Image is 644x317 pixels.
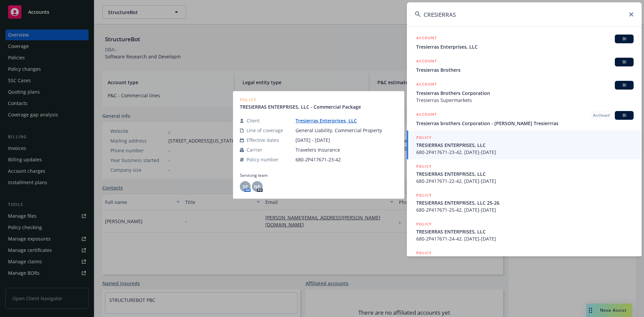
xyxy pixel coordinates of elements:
span: 680-2P417671-25-42, [DATE]-[DATE] [416,206,634,213]
span: 680-2P417671-22-42, [DATE]-[DATE] [416,177,634,184]
a: POLICY [407,246,642,275]
input: Search... [407,2,642,27]
span: BI [618,112,631,118]
a: POLICYTRESIERRAS ENTERPRISES, LLC 25-26680-2P417671-25-42, [DATE]-[DATE] [407,188,642,217]
span: TRESIERRAS ENTERPRISES, LLC [416,142,634,149]
span: BI [618,36,631,42]
h5: POLICY [416,192,432,199]
a: POLICYTRESIERRAS ENTERPRISES, LLC680-2P417671-23-42, [DATE]-[DATE] [407,130,642,159]
span: Tresierras Brothers [416,66,634,73]
a: ACCOUNTBITresierras Brothers [407,54,642,77]
h5: ACCOUNT [416,111,437,119]
span: Tresierras Supermarkets [416,97,634,104]
span: BI [618,59,631,65]
h5: POLICY [416,134,432,141]
h5: POLICY [416,163,432,170]
h5: POLICY [416,221,432,227]
span: TRESIERRAS ENTERPRISES, LLC 25-26 [416,199,634,206]
a: ACCOUNTArchivedBITresierras brothers Corporation - [PERSON_NAME] Tresierrras [407,107,642,130]
span: TRESIERRAS ENTERPRISES, LLC [416,170,634,177]
span: TRESIERRAS ENTERPRISES, LLC [416,228,634,235]
a: POLICYTRESIERRAS ENTERPRISES, LLC680-2P417671-22-42, [DATE]-[DATE] [407,159,642,188]
span: Archived [593,112,609,118]
span: BI [618,82,631,88]
a: POLICYTRESIERRAS ENTERPRISES, LLC680-2P417671-24-42, [DATE]-[DATE] [407,217,642,246]
h5: ACCOUNT [416,58,437,66]
span: 680-2P417671-23-42, [DATE]-[DATE] [416,149,634,156]
span: 680-2P417671-24-42, [DATE]-[DATE] [416,235,634,242]
span: Tresierras Brothers Corporation [416,90,634,97]
span: Tresierras brothers Corporation - [PERSON_NAME] Tresierrras [416,120,634,127]
a: ACCOUNTBITresierras Brothers CorporationTresierras Supermarkets [407,77,642,107]
h5: POLICY [416,250,432,256]
span: Tresierras Enterprises, LLC [416,43,634,50]
a: ACCOUNTBITresierras Enterprises, LLC [407,31,642,54]
h5: ACCOUNT [416,35,437,43]
h5: ACCOUNT [416,81,437,89]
